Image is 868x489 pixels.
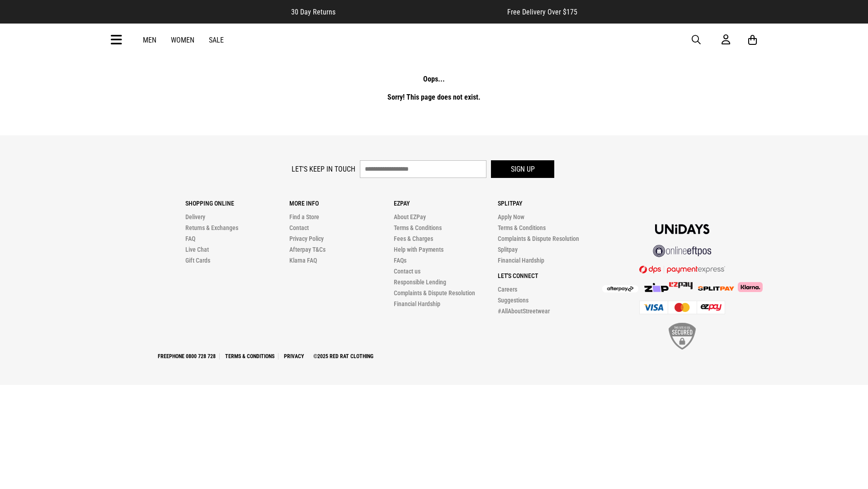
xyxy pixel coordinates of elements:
a: Live Chat [185,246,209,253]
a: Terms & Conditions [498,224,546,231]
img: Cards [639,301,725,314]
img: Redrat logo [405,33,465,47]
a: Gift Cards [185,257,210,264]
a: ©2025 Red Rat Clothing [310,353,377,360]
a: Financial Hardship [498,257,544,264]
a: Fees & Charges [394,235,433,242]
img: Unidays [655,224,709,234]
a: Terms & Conditions [394,224,442,231]
p: Splitpay [498,200,602,207]
label: Let's keep in touch [292,165,355,173]
span: 30 Day Returns [291,8,335,16]
a: Help with Payments [394,246,443,253]
a: FAQ [185,235,195,242]
a: Sale [209,36,224,44]
a: Splitpay [498,246,518,253]
p: Ezpay [394,200,498,207]
a: Afterpay T&Cs [289,246,325,253]
button: Sign up [491,160,554,178]
a: Apply Now [498,213,524,221]
a: Freephone 0800 728 728 [154,353,220,360]
img: DPS [639,265,725,273]
a: Complaints & Dispute Resolution [394,289,475,297]
strong: Oops... [423,75,445,83]
img: Afterpay [602,285,638,292]
a: Careers [498,286,517,293]
a: About EZPay [394,213,426,221]
iframe: Customer reviews powered by Trustpilot [354,7,489,16]
a: #AllAboutStreetwear [498,307,550,315]
a: FAQs [394,257,406,264]
a: Privacy [280,353,308,360]
a: Find a Store [289,213,319,221]
p: More Info [289,200,393,207]
a: Financial Hardship [394,300,440,307]
a: Privacy Policy [289,235,324,242]
a: Complaints & Dispute Resolution [498,235,579,242]
a: Responsible Lending [394,278,446,286]
img: Splitpay [698,286,734,291]
a: Returns & Exchanges [185,224,238,231]
img: Zip [644,283,669,292]
a: Women [171,36,194,44]
img: SSL [669,323,696,350]
a: Men [143,36,156,44]
a: Klarna FAQ [289,257,317,264]
p: Let's Connect [498,272,602,279]
a: Delivery [185,213,205,221]
img: online eftpos [653,245,712,257]
span: Free Delivery Over $175 [507,8,577,16]
a: Terms & Conditions [222,353,278,360]
img: Splitpay [669,282,693,289]
img: Klarna [734,282,763,292]
a: Contact [289,224,309,231]
strong: Sorry! This page does not exist. [387,93,481,101]
a: Contact us [394,268,420,275]
p: Shopping Online [185,200,289,207]
a: Suggestions [498,297,528,304]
